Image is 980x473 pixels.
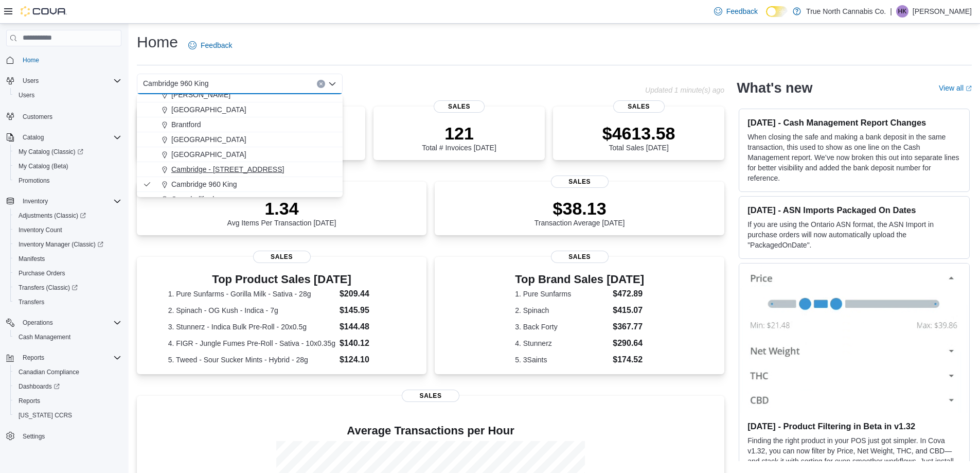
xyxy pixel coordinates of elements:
button: Campbellford [137,192,343,207]
a: My Catalog (Beta) [14,160,73,172]
dt: 5. Tweed - Sour Sucker Mints - Hybrid - 28g [168,355,335,365]
span: [GEOGRAPHIC_DATA] [171,104,246,115]
button: Inventory [19,195,52,207]
a: Settings [19,430,49,443]
a: Canadian Compliance [14,366,83,378]
h1: Home [137,32,178,52]
span: Settings [23,432,45,441]
span: Sales [402,390,459,402]
span: Washington CCRS [14,409,121,422]
dd: $140.12 [340,337,395,349]
button: Close list of options [328,80,336,88]
span: My Catalog (Beta) [19,162,68,170]
dt: 1. Pure Sunfarms - Gorilla Milk - Sativa - 28g [168,289,335,299]
span: Inventory Count [19,226,62,234]
span: Cash Management [14,331,121,343]
button: Catalog [19,131,48,144]
span: Transfers (Classic) [14,282,121,294]
img: Cova [21,6,67,16]
span: Brantford [171,119,201,130]
a: My Catalog (Classic) [10,145,126,159]
a: Transfers (Classic) [10,281,126,295]
span: Promotions [14,174,121,187]
span: Inventory Count [14,224,121,236]
span: Home [19,54,121,66]
button: Inventory [2,194,126,208]
span: Operations [23,319,53,327]
span: [GEOGRAPHIC_DATA] [171,149,246,160]
span: Customers [23,113,52,121]
span: Canadian Compliance [14,366,121,378]
nav: Complex example [6,48,121,469]
dd: $144.48 [340,321,395,333]
span: Feedback [726,6,758,16]
h3: [DATE] - ASN Imports Packaged On Dates [747,205,961,215]
div: Transaction Average [DATE] [534,198,625,227]
button: Home [2,52,126,67]
div: Avg Items Per Transaction [DATE] [227,198,336,227]
p: Updated 1 minute(s) ago [645,86,724,94]
button: Catalog [2,130,126,145]
h3: Top Brand Sales [DATE] [515,273,644,286]
a: Dashboards [10,379,126,394]
a: Manifests [14,253,49,265]
span: Catalog [23,133,44,142]
button: Reports [19,352,48,364]
a: Inventory Manager (Classic) [10,237,126,252]
span: Dashboards [19,382,60,391]
span: Sales [253,251,311,263]
dt: 3. Back Forty [515,322,609,332]
span: Adjustments (Classic) [19,212,86,220]
a: Inventory Count [14,224,66,236]
a: Reports [14,395,44,407]
a: Cash Management [14,331,75,343]
a: Transfers (Classic) [14,282,82,294]
dd: $472.89 [613,288,644,300]
span: Home [23,56,39,64]
span: Users [19,91,34,99]
a: Customers [19,111,57,123]
a: Dashboards [14,380,64,393]
span: Inventory [19,195,121,207]
span: Sales [551,251,609,263]
button: [GEOGRAPHIC_DATA] [137,132,343,147]
span: My Catalog (Classic) [19,148,83,156]
span: Sales [434,100,485,113]
span: Transfers [14,296,121,308]
h4: Average Transactions per Hour [145,425,716,437]
dt: 2. Spinach [515,305,609,316]
span: Users [14,89,121,101]
span: Cash Management [19,333,70,341]
span: Canadian Compliance [19,368,79,376]
h3: [DATE] - Product Filtering in Beta in v1.32 [747,421,961,431]
div: Total # Invoices [DATE] [422,123,496,152]
dd: $290.64 [613,337,644,349]
a: Feedback [710,1,762,22]
button: [PERSON_NAME] [137,87,343,102]
span: Users [23,77,39,85]
a: Promotions [14,174,54,187]
span: Adjustments (Classic) [14,209,121,222]
a: Adjustments (Classic) [14,209,90,222]
span: [GEOGRAPHIC_DATA] [171,134,246,145]
a: Purchase Orders [14,267,69,279]
svg: External link [966,85,972,92]
span: Promotions [19,177,50,185]
span: Transfers (Classic) [19,284,78,292]
button: Canadian Compliance [10,365,126,379]
span: Cambridge 960 King [143,77,209,90]
button: Cambridge 960 King [137,177,343,192]
button: Operations [2,316,126,330]
a: Inventory Manager (Classic) [14,238,108,251]
span: Inventory [23,197,48,205]
button: Customers [2,109,126,124]
div: Total Sales [DATE] [602,123,675,152]
button: [GEOGRAPHIC_DATA] [137,147,343,162]
span: Reports [23,354,44,362]
span: Operations [19,317,121,329]
div: Haedan Kervin [896,5,908,17]
dt: 5. 3Saints [515,355,609,365]
dd: $174.52 [613,354,644,366]
a: My Catalog (Classic) [14,146,87,158]
span: My Catalog (Beta) [14,160,121,172]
